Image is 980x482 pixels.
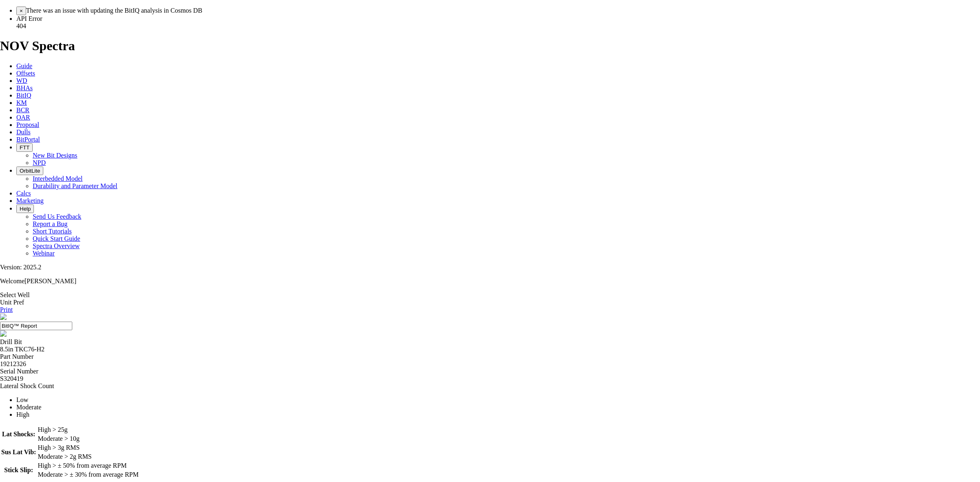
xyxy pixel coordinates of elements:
[37,444,139,452] td: High > 3g RMS
[1,462,36,479] th: Stick Slip:
[16,204,34,213] button: Help
[20,206,31,212] span: Help
[33,228,72,235] a: Short Tutorials
[33,235,80,242] a: Quick Start Guide
[33,250,55,257] a: Webinar
[33,213,81,220] a: Send Us Feedback
[20,144,29,151] span: FTT
[20,168,40,174] span: OrbitLite
[24,278,76,284] span: [PERSON_NAME]
[37,426,139,434] td: High > 25g
[16,70,35,77] a: Offsets
[33,242,80,249] a: Spectra Overview
[37,453,139,461] td: Moderate > 2g RMS
[33,182,118,189] a: Durability and Parameter Model
[16,129,31,135] a: Dulls
[16,396,980,404] li: Low
[33,152,77,159] a: New Bit Designs
[16,84,33,91] a: BHAs
[16,92,31,99] a: BitIQ
[16,99,27,106] a: KM
[16,143,33,152] button: FTT
[16,404,980,411] li: Moderate
[16,121,39,128] a: Proposal
[37,471,139,479] td: Moderate > ± 30% from average RPM
[16,62,32,69] a: Guide
[16,197,44,204] a: Marketing
[16,167,43,175] button: OrbitLite
[16,136,40,143] a: BitPortal
[33,175,82,182] a: Interbedded Model
[33,220,67,227] a: Report a Bug
[16,114,30,121] a: OAR
[16,77,27,84] a: WD
[16,15,42,29] span: API Error 404
[16,107,29,113] a: BCR
[37,435,139,443] td: Moderate > 10g
[33,159,46,166] a: NPD
[1,426,36,443] th: Lat Shocks:
[1,444,36,461] th: Sus Lat Vib:
[16,411,980,418] li: High
[37,462,139,470] td: High > ± 50% from average RPM
[26,7,203,14] span: There was an issue with updating the BitIQ analysis in Cosmos DB
[16,7,26,15] button: ×
[16,190,31,197] a: Calcs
